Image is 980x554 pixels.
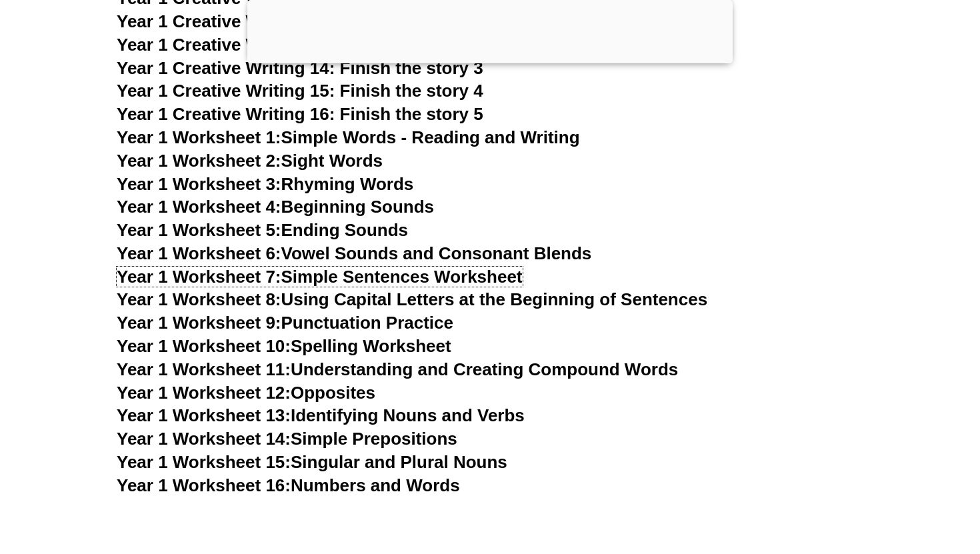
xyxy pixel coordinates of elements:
a: Year 1 Worksheet 14:Simple Prepositions [117,429,457,449]
span: Year 1 Worksheet 7: [117,267,281,287]
span: Year 1 Worksheet 3: [117,174,281,194]
span: Year 1 Worksheet 16: [117,475,291,495]
a: Year 1 Worksheet 9:Punctuation Practice [117,313,453,333]
a: Year 1 Worksheet 7:Simple Sentences Worksheet [117,267,523,287]
span: Year 1 Worksheet 12: [117,383,291,403]
a: Year 1 Creative Writing 15: Finish the story 4 [117,81,483,101]
span: Year 1 Worksheet 15: [117,452,291,472]
a: Year 1 Creative Writing 16: Finish the story 5 [117,104,483,124]
span: Year 1 Worksheet 14: [117,429,291,449]
span: Year 1 Worksheet 1: [117,127,281,147]
a: Year 1 Creative Writing 12: Writing to a text stimulus 5 [117,11,561,31]
a: Year 1 Worksheet 15:Singular and Plural Nouns [117,452,507,472]
span: Year 1 Worksheet 2: [117,151,281,171]
a: Year 1 Worksheet 10:Spelling Worksheet [117,336,451,356]
a: Year 1 Creative Writing 13: Finish the story 2 [117,35,483,55]
a: Year 1 Worksheet 1:Simple Words - Reading and Writing [117,127,580,147]
a: Year 1 Worksheet 11:Understanding and Creating Compound Words [117,359,678,379]
a: Year 1 Worksheet 13:Identifying Nouns and Verbs [117,405,525,425]
span: Year 1 Worksheet 5: [117,220,281,240]
a: Year 1 Creative Writing 14: Finish the story 3 [117,58,483,78]
a: Year 1 Worksheet 3:Rhyming Words [117,174,413,194]
a: Year 1 Worksheet 6:Vowel Sounds and Consonant Blends [117,243,591,263]
span: Year 1 Worksheet 13: [117,405,291,425]
a: Year 1 Worksheet 12:Opposites [117,383,375,403]
span: Year 1 Worksheet 11: [117,359,291,379]
a: Year 1 Worksheet 2:Sight Words [117,151,383,171]
a: Year 1 Worksheet 16:Numbers and Words [117,475,460,495]
span: Year 1 Worksheet 8: [117,289,281,309]
span: Year 1 Worksheet 9: [117,313,281,333]
span: Year 1 Worksheet 6: [117,243,281,263]
a: Year 1 Worksheet 5:Ending Sounds [117,220,408,240]
a: Year 1 Worksheet 4:Beginning Sounds [117,197,434,217]
span: Year 1 Worksheet 4: [117,197,281,217]
span: Year 1 Worksheet 10: [117,336,291,356]
iframe: Chat Widget [751,403,980,554]
a: Year 1 Worksheet 8:Using Capital Letters at the Beginning of Sentences [117,289,707,309]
